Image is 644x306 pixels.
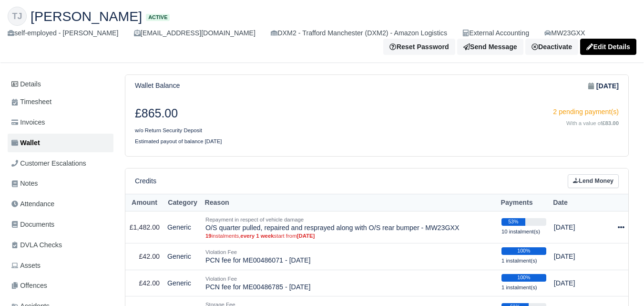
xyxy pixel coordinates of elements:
[11,117,45,128] span: Invoices
[164,194,202,211] th: Category
[135,127,202,133] small: w/o Return Security Deposit
[164,243,202,270] td: Generic
[271,28,447,39] div: DXM2 - Trafford Manchester (DXM2) - Amazon Logistics
[11,240,62,251] span: DVLA Checks
[164,211,202,243] td: Generic
[8,28,119,39] div: self-employed - [PERSON_NAME]
[11,219,54,230] span: Documents
[568,174,619,188] a: Lend Money
[8,7,27,26] div: TJ
[205,249,237,255] small: Violation Fee
[11,178,38,189] span: Notes
[596,81,619,92] strong: [DATE]
[580,39,636,55] a: Edit Details
[297,233,315,239] strong: [DATE]
[384,106,619,117] div: 2 pending payment(s)
[202,270,498,296] td: PCN fee for ME00486785 - [DATE]
[498,194,550,211] th: Payments
[8,236,113,254] a: DVLA Checks
[525,39,578,55] a: Deactivate
[202,243,498,270] td: PCN fee for ME00486071 - [DATE]
[134,28,256,39] div: [EMAIL_ADDRESS][DOMAIN_NAME]
[8,113,113,132] a: Invoices
[11,158,86,169] span: Customer Escalations
[164,270,202,296] td: Generic
[135,82,180,90] h6: Wallet Balance
[8,256,113,275] a: Assets
[11,199,54,210] span: Attendance
[8,93,113,111] a: Timesheet
[146,14,170,21] span: Active
[8,195,113,213] a: Attendance
[135,106,370,121] h3: £865.00
[11,280,47,291] span: Offences
[11,137,40,148] span: Wallet
[11,96,51,107] span: Timesheet
[8,134,113,152] a: Wallet
[8,215,113,234] a: Documents
[550,194,612,211] th: Date
[125,211,164,243] td: £1,482.00
[8,154,113,173] a: Customer Escalations
[472,195,644,306] iframe: Chat Widget
[457,39,523,55] a: Send Message
[205,276,237,282] small: Violation Fee
[125,243,164,270] td: £42.00
[566,120,619,126] small: With a value of
[8,75,113,93] a: Details
[240,233,274,239] strong: every 1 week
[205,217,304,222] small: Repayment in respect of vehicle damage
[383,39,455,55] button: Reset Password
[462,28,529,39] div: External Accounting
[202,194,498,211] th: Reason
[125,270,164,296] td: £42.00
[8,276,113,295] a: Offences
[8,174,113,193] a: Notes
[202,211,498,243] td: O/S quarter pulled, repaired and resprayed along with O/S rear bumper - MW23GXX
[602,120,619,126] strong: £83.00
[544,28,585,39] a: MW23GXX
[135,177,156,185] h6: Credits
[135,138,222,144] small: Estimated payout of balance [DATE]
[11,260,41,271] span: Assets
[125,194,164,211] th: Amount
[31,10,142,23] span: [PERSON_NAME]
[205,233,212,239] strong: 19
[205,232,494,239] small: instalments, start from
